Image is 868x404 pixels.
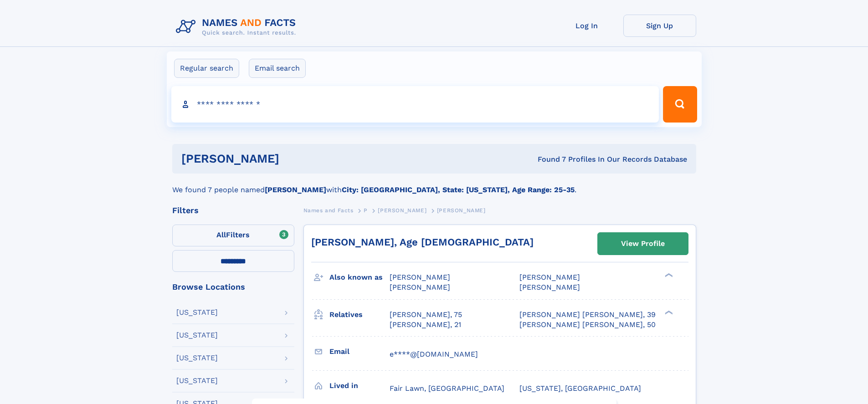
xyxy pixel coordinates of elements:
[598,233,688,255] a: View Profile
[172,225,294,246] label: Filters
[364,205,368,216] a: P
[329,270,390,285] h3: Also known as
[519,310,656,320] a: [PERSON_NAME] [PERSON_NAME], 39
[519,273,580,281] span: [PERSON_NAME]
[311,236,534,248] a: [PERSON_NAME], Age [DEMOGRAPHIC_DATA]
[176,332,218,339] div: [US_STATE]
[390,273,450,281] span: [PERSON_NAME]
[519,283,580,291] span: [PERSON_NAME]
[303,205,354,216] a: Names and Facts
[172,206,294,215] div: Filters
[550,15,623,37] a: Log In
[663,86,697,123] button: Search Button
[172,174,696,195] div: We found 7 people named with .
[378,207,426,214] span: [PERSON_NAME]
[342,185,575,194] b: City: [GEOGRAPHIC_DATA], State: [US_STATE], Age Range: 25-35
[390,310,462,320] a: [PERSON_NAME], 75
[176,309,218,316] div: [US_STATE]
[171,86,659,123] input: search input
[408,154,687,164] div: Found 7 Profiles In Our Records Database
[329,307,390,322] h3: Relatives
[181,153,409,164] h1: [PERSON_NAME]
[176,354,218,362] div: [US_STATE]
[519,384,641,393] span: [US_STATE], [GEOGRAPHIC_DATA]
[329,378,390,394] h3: Lived in
[216,230,226,239] span: All
[621,233,665,254] div: View Profile
[519,320,656,330] a: [PERSON_NAME] [PERSON_NAME], 50
[390,283,450,291] span: [PERSON_NAME]
[623,15,696,37] a: Sign Up
[172,283,294,291] div: Browse Locations
[663,309,673,315] div: ❯
[378,205,426,216] a: [PERSON_NAME]
[329,344,390,359] h3: Email
[390,384,504,393] span: Fair Lawn, [GEOGRAPHIC_DATA]
[265,185,326,194] b: [PERSON_NAME]
[390,320,461,330] a: [PERSON_NAME], 21
[174,59,239,78] label: Regular search
[249,59,306,78] label: Email search
[663,272,673,278] div: ❯
[176,377,218,384] div: [US_STATE]
[172,15,303,39] img: Logo Names and Facts
[437,207,486,214] span: [PERSON_NAME]
[364,207,368,214] span: P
